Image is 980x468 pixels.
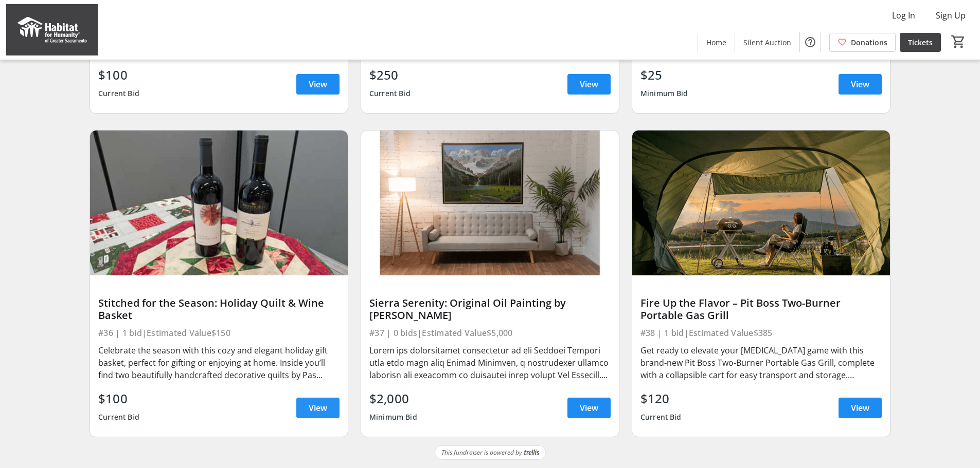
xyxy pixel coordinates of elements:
a: Donations [829,33,896,52]
div: $100 [98,389,139,408]
div: Current Bid [640,408,682,426]
a: Silent Auction [735,33,799,52]
button: Log In [884,7,923,24]
div: Sierra Serenity: Original Oil Painting by [PERSON_NAME] [369,297,611,322]
div: Minimum Bid [369,408,417,426]
a: Tickets [900,33,941,52]
div: $25 [640,66,688,84]
span: View [851,78,869,90]
a: View [839,398,882,418]
div: Get ready to elevate your [MEDICAL_DATA] game with this brand-new Pit Boss Two-Burner Portable Ga... [640,344,882,381]
a: View [296,74,340,95]
button: Sign Up [928,7,974,24]
span: Tickets [908,37,933,48]
div: Minimum Bid [640,84,688,103]
span: View [851,402,869,414]
span: View [309,402,327,414]
div: $250 [369,66,411,84]
span: Donations [851,37,887,48]
div: #37 | 0 bids | Estimated Value $5,000 [369,326,611,340]
span: View [580,402,598,414]
span: This fundraiser is powered by [441,448,522,457]
span: Home [706,37,726,48]
img: Trellis Logo [524,449,539,456]
button: Help [800,32,821,52]
div: Current Bid [369,84,411,103]
button: Cart [949,32,968,51]
a: View [567,398,611,418]
span: Sign Up [936,9,966,22]
div: $100 [98,66,139,84]
div: Current Bid [98,408,139,426]
div: Lorem ips dolorsitamet consectetur ad eli Seddoei Tempori utla etdo magn aliq Enimad Minimven, q ... [369,344,611,381]
div: #38 | 1 bid | Estimated Value $385 [640,326,882,340]
img: Fire Up the Flavor – Pit Boss Two-Burner Portable Gas Grill [632,130,890,275]
div: Celebrate the season with this cozy and elegant holiday gift basket, perfect for gifting or enjoy... [98,344,340,381]
span: View [580,78,598,90]
a: View [839,74,882,95]
div: #36 | 1 bid | Estimated Value $150 [98,326,340,340]
div: Current Bid [98,84,139,103]
div: Fire Up the Flavor – Pit Boss Two-Burner Portable Gas Grill [640,297,882,322]
img: Stitched for the Season: Holiday Quilt & Wine Basket [90,130,348,275]
img: Habitat for Humanity of Greater Sacramento's Logo [6,4,98,55]
span: Silent Auction [743,37,791,48]
a: View [567,74,611,95]
span: View [309,78,327,90]
a: View [296,398,340,418]
img: Sierra Serenity: Original Oil Painting by Tom Sorenson [361,130,619,275]
span: Log In [892,9,915,22]
a: Home [698,33,735,52]
div: $120 [640,389,682,408]
div: $2,000 [369,389,417,408]
div: Stitched for the Season: Holiday Quilt & Wine Basket [98,297,340,322]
